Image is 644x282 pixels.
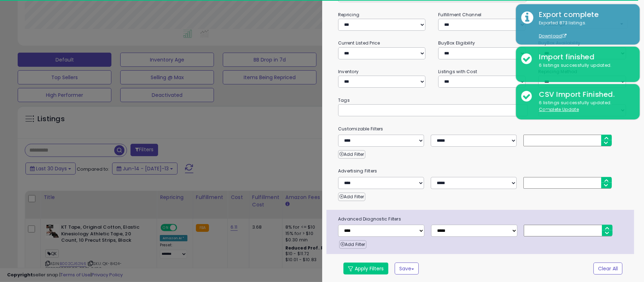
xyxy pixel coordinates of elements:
[534,10,634,20] div: Export complete
[438,69,477,75] small: Listings with Cost
[534,62,634,69] div: 6 listings successfully updated.
[395,263,419,275] button: Save
[333,125,633,133] small: Customizable Filters
[343,263,388,275] button: Apply Filters
[534,100,634,113] div: 6 listings successfully updated.
[539,106,579,112] u: Complete Update
[333,167,633,175] small: Advertising Filters
[339,240,366,249] button: Add Filter
[338,69,359,75] small: Inventory
[338,150,365,159] button: Add Filter
[534,52,634,62] div: Import finished
[534,89,634,100] div: CSV Import Finished.
[333,96,633,104] small: Tags
[338,193,365,201] button: Add Filter
[338,40,380,46] small: Current Listed Price
[539,33,567,39] a: Download
[593,263,622,275] button: Clear All
[438,40,475,46] small: BuyBox Eligibility
[534,20,634,40] div: Exported 873 listings.
[333,215,634,223] span: Advanced Diagnostic Filters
